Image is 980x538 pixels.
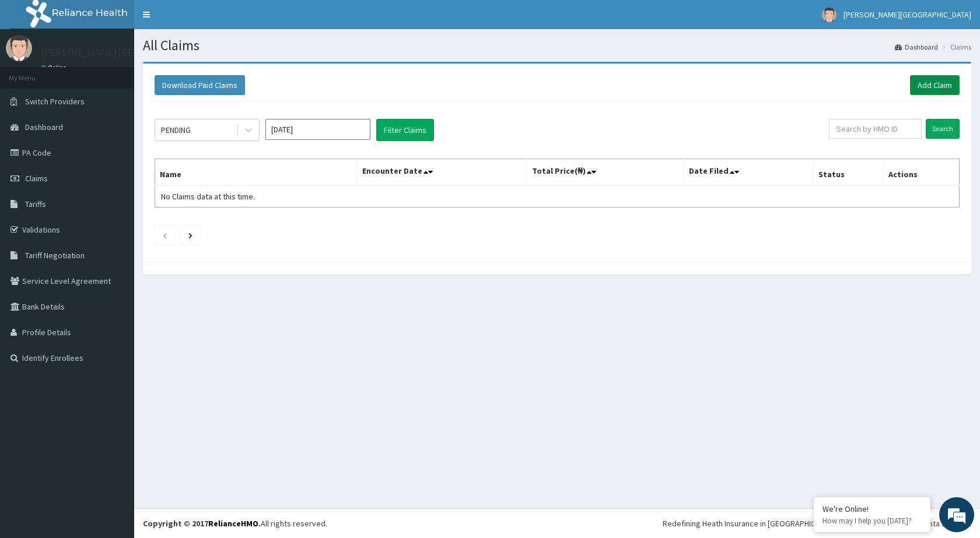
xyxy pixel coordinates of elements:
[155,75,245,95] button: Download Paid Claims
[926,119,960,139] input: Search
[895,42,938,52] a: Dashboard
[41,47,213,58] p: [PERSON_NAME][GEOGRAPHIC_DATA]
[22,58,47,87] img: d_794563401_company_1708531726252_794563401
[188,230,192,240] a: Next page
[155,159,358,186] th: Name
[161,124,191,136] div: PENDING
[25,122,63,132] span: Dashboard
[663,518,971,529] div: Redefining Heath Insurance in [GEOGRAPHIC_DATA] using Telemedicine and Data Science!
[143,518,261,529] strong: Copyright © 2017 .
[25,96,85,107] span: Switch Providers
[25,199,46,209] span: Tariffs
[814,159,884,186] th: Status
[822,516,922,526] p: How may I help you today?
[843,9,971,20] span: [PERSON_NAME][GEOGRAPHIC_DATA]
[684,159,814,186] th: Date Filed
[822,8,836,22] img: User Image
[25,250,85,261] span: Tariff Negotiation
[6,35,32,61] img: User Image
[884,159,960,186] th: Actions
[162,230,167,240] a: Previous page
[6,318,222,359] textarea: Type your message and hit 'Enter'
[376,119,434,141] button: Filter Claims
[134,508,980,538] footer: All rights reserved.
[910,75,960,95] a: Add Claim
[25,173,48,184] span: Claims
[829,119,922,139] input: Search by HMO ID
[143,38,971,53] h1: All Claims
[208,518,258,529] a: RelianceHMO
[822,504,922,514] div: We're Online!
[527,159,684,186] th: Total Price(₦)
[161,191,255,202] span: No Claims data at this time.
[191,6,219,34] div: Minimize live chat window
[41,64,69,72] a: Online
[61,65,196,80] div: Chat with us now
[358,159,527,186] th: Encounter Date
[265,119,370,140] input: Select Month and Year
[68,147,161,265] span: We're online!
[939,42,971,52] li: Claims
